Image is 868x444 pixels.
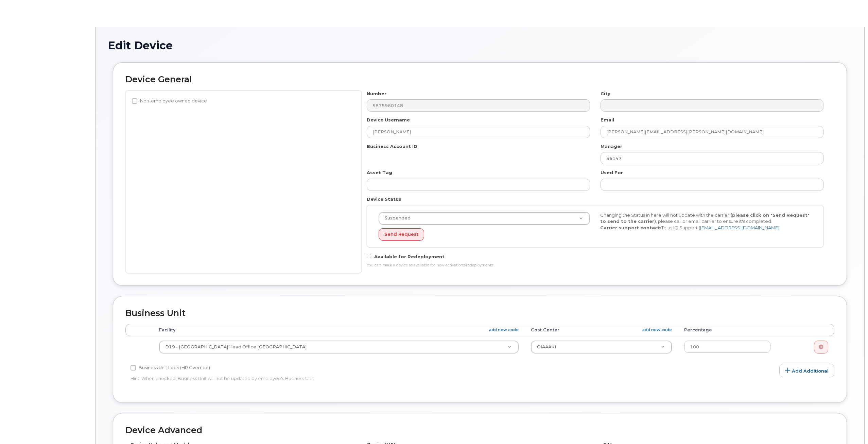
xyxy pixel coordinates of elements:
input: Non-employee owned device [132,98,137,104]
h1: Edit Device [108,39,852,51]
p: Hint: When checked, Business Unit will not be updated by employee's Business Unit [131,375,593,382]
button: Send Request [379,228,424,241]
a: Suspended [379,212,590,225]
label: Number [367,91,386,97]
label: Device Status [367,196,401,202]
input: Select manager [601,152,823,164]
th: Percentage [678,324,777,336]
a: OIAAAKI [531,341,672,353]
a: Add Additional [779,364,834,377]
h2: Device General [125,75,834,84]
th: Facility [153,324,525,336]
strong: Carrier support contact: [600,225,661,230]
span: Suspended [381,215,411,221]
a: [EMAIL_ADDRESS][DOMAIN_NAME] [700,225,779,230]
span: Available for Redeployment [374,254,445,259]
label: Business Unit Lock (HR Override) [131,364,210,372]
label: Asset Tag [367,169,392,176]
span: OIAAAKI [537,344,556,349]
span: D19 - Edmonton Head Office Canada [165,344,307,349]
input: Business Unit Lock (HR Override) [131,365,136,371]
label: Used For [601,169,623,176]
h2: Business Unit [125,309,834,318]
a: add new code [489,327,519,333]
label: Non-employee owned device [132,97,207,105]
input: Available for Redeployment [367,254,371,258]
h2: Device Advanced [125,426,834,435]
div: Changing the Status in here will not update with the carrier, , please call or email carrier to e... [595,212,817,231]
a: D19 - [GEOGRAPHIC_DATA] Head Office [GEOGRAPHIC_DATA] [159,341,518,353]
a: add new code [642,327,672,333]
label: Email [601,117,614,123]
label: Device Username [367,117,410,123]
label: City [601,91,610,97]
div: You can mark a device as available for new activations/redeployments [367,263,823,268]
label: Business Account ID [367,143,417,150]
label: Manager [601,143,622,150]
th: Cost Center [525,324,678,336]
